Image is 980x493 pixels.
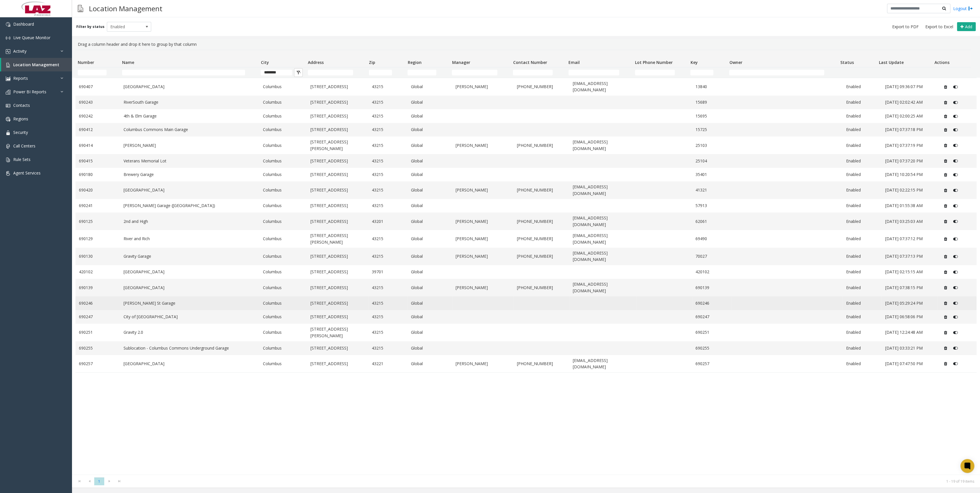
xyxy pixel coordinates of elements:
[6,130,10,135] img: 'icon'
[79,99,117,105] a: 690243
[885,158,934,164] a: [DATE] 07:37:20 PM
[310,300,365,306] a: [STREET_ADDRESS]
[263,187,304,193] a: Columbus
[846,218,878,225] a: Enabled
[263,361,304,367] a: Columbus
[885,236,934,242] a: [DATE] 07:37:12 PM
[846,158,878,164] a: Enabled
[695,345,728,351] a: 690255
[695,269,728,275] a: 420102
[456,253,510,259] a: [PERSON_NAME]
[846,171,878,178] a: Enabled
[407,70,436,75] input: Region Filter
[79,126,117,133] a: 690412
[846,236,878,242] a: Enabled
[124,361,256,367] a: [GEOGRAPHIC_DATA]
[411,142,449,149] a: Global
[310,326,365,339] a: [STREET_ADDRESS][PERSON_NAME]
[124,187,256,193] a: [GEOGRAPHIC_DATA]
[925,24,953,30] span: Export to Excel
[452,70,497,75] input: Manager Filter
[310,253,365,259] a: [STREET_ADDRESS]
[79,314,117,320] a: 690247
[950,344,961,353] button: Disable
[573,250,633,263] a: [EMAIL_ADDRESS][DOMAIN_NAME]
[517,361,566,367] a: [PHONE_NUMBER]
[885,172,922,177] span: [DATE] 10:20:54 PM
[263,218,304,225] a: Columbus
[13,130,28,135] span: Security
[695,126,728,133] a: 15725
[6,22,10,27] img: 'icon'
[13,89,46,94] span: Power BI Reports
[941,170,950,179] button: Delete
[124,345,256,351] a: Sublocation - Columbus Commons Underground Garage
[846,345,878,351] a: Enabled
[369,70,392,75] input: Zip Filter
[885,202,934,209] a: [DATE] 01:55:38 AM
[263,171,304,178] a: Columbus
[695,142,728,149] a: 25103
[372,113,404,119] a: 43215
[6,36,10,40] img: 'icon'
[573,232,633,245] a: [EMAIL_ADDRESS][DOMAIN_NAME]
[885,300,922,306] span: [DATE] 05:29:24 PM
[411,126,449,133] a: Global
[950,359,961,368] button: Disable
[411,84,449,90] a: Global
[6,171,10,176] img: 'icon'
[941,156,950,166] button: Delete
[695,158,728,164] a: 25104
[456,285,510,291] a: [PERSON_NAME]
[517,285,566,291] a: [PHONE_NUMBER]
[79,113,117,119] a: 690242
[941,312,950,322] button: Delete
[124,202,256,209] a: [PERSON_NAME] Garage ([GEOGRAPHIC_DATA])
[79,300,117,306] a: 690246
[263,202,304,209] a: Columbus
[846,99,878,105] a: Enabled
[690,70,713,75] input: Key Filter
[372,314,404,320] a: 43215
[372,285,404,291] a: 43215
[950,328,961,337] button: Disable
[950,217,961,226] button: Disable
[890,23,921,31] button: Export to PDF
[411,329,449,335] a: Global
[885,253,922,259] span: [DATE] 07:37:13 PM
[695,285,728,291] a: 690139
[372,269,404,275] a: 39701
[124,171,256,178] a: Brewery Garage
[950,283,961,292] button: Disable
[695,113,728,119] a: 15695
[263,126,304,133] a: Columbus
[79,253,117,259] a: 690130
[517,236,566,242] a: [PHONE_NUMBER]
[846,113,878,119] a: Enabled
[885,345,934,351] a: [DATE] 03:33:21 PM
[885,127,922,132] span: [DATE] 07:37:18 PM
[950,268,961,277] button: Disable
[372,171,404,178] a: 43215
[372,142,404,149] a: 43215
[932,50,971,67] th: Actions
[573,184,633,197] a: [EMAIL_ADDRESS][DOMAIN_NAME]
[372,361,404,367] a: 43221
[263,345,304,351] a: Columbus
[965,24,972,29] span: Add
[261,70,292,75] input: City Filter
[456,84,510,90] a: [PERSON_NAME]
[124,158,256,164] a: Veterans Memorial Lot
[456,218,510,225] a: [PERSON_NAME]
[941,299,950,308] button: Delete
[411,300,449,306] a: Global
[372,329,404,335] a: 43215
[411,171,449,178] a: Global
[6,76,10,81] img: 'icon'
[729,70,824,75] input: Owner Filter
[124,285,256,291] a: [GEOGRAPHIC_DATA]
[950,141,961,150] button: Disable
[6,63,10,67] img: 'icon'
[885,314,922,319] span: [DATE] 06:58:06 PM
[892,24,919,30] span: Export to PDF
